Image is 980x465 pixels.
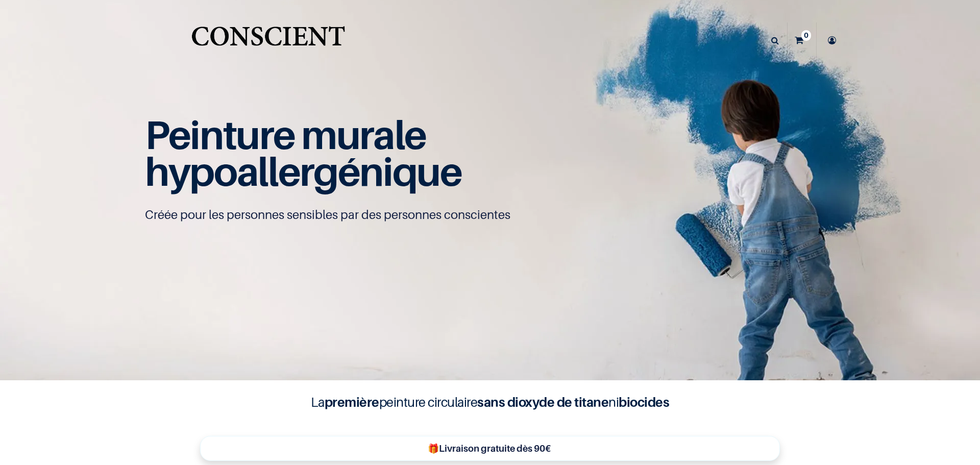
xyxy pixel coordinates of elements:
[428,443,551,454] b: 🎁Livraison gratuite dès 90€
[801,30,811,40] sup: 0
[189,20,347,61] img: Conscient
[145,148,462,195] span: hypoallergénique
[619,394,669,410] b: biocides
[788,22,816,58] a: 0
[325,394,379,410] b: première
[145,111,426,158] span: Peinture murale
[286,393,694,412] h4: La peinture circulaire ni
[145,207,835,223] p: Créée pour les personnes sensibles par des personnes conscientes
[189,20,347,61] a: Logo of Conscient
[477,394,608,410] b: sans dioxyde de titane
